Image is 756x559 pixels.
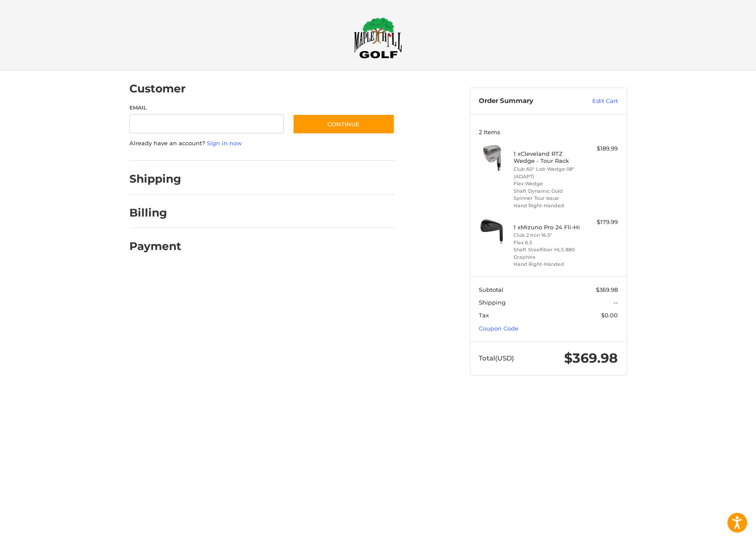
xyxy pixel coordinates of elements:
[683,535,756,559] iframe: Google Customer Reviews
[514,224,581,231] h4: 1 x Mizuno Pro 24 Fli-Hi
[479,325,518,332] a: Coupon Code
[354,17,402,59] img: Maple Hill Golf
[514,261,581,268] li: Hand Right-Handed
[564,350,618,366] span: $369.98
[129,206,181,220] h2: Billing
[479,312,489,319] span: Tax
[479,286,503,293] span: Subtotal
[514,246,581,261] li: Shaft Steelfiber HLS 880 Graphite
[129,82,186,96] h2: Customer
[583,144,618,153] div: $189.99
[479,299,506,306] span: Shipping
[514,150,581,165] h4: 1 x Cleveland RTZ Wedge - Tour Rack
[514,202,581,210] li: Hand Right-Handed
[479,97,573,106] h3: Order Summary
[613,299,618,306] span: --
[601,312,618,319] span: $0.00
[129,139,395,148] p: Already have an account?
[129,239,181,253] h2: Payment
[293,114,395,134] button: Continue
[129,104,284,112] label: Email
[514,188,581,202] li: Shaft Dynamic Gold Spinner Tour Issue
[479,354,514,362] span: Total (USD)
[479,129,618,136] h3: 2 Items
[583,218,618,227] div: $179.99
[573,97,618,106] a: Edit Cart
[596,286,618,293] span: $369.98
[514,180,581,188] li: Flex Wedge
[514,232,581,239] li: Club 2 Iron 16.5°
[514,239,581,246] li: Flex 6.5
[514,165,581,180] li: Club 60° Lob Wedge 08° (ADAPT)
[207,140,242,147] a: Sign in now
[129,172,181,186] h2: Shipping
